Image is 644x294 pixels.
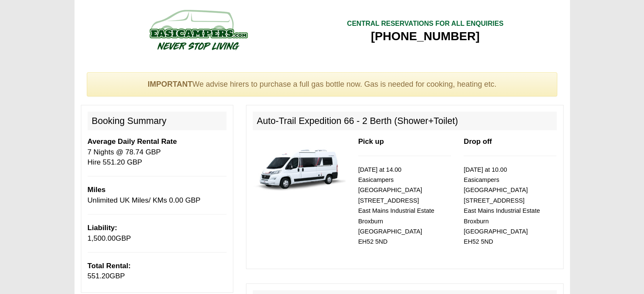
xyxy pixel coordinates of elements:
[88,234,116,242] span: 1,500.00
[88,261,227,282] p: GBP
[253,112,557,130] h2: Auto-Trail Expedition 66 - 2 Berth (Shower+Toilet)
[88,137,177,146] b: Average Daily Rental Rate
[464,137,492,146] b: Drop off
[88,262,131,270] b: Total Rental:
[358,166,434,245] small: [DATE] at 14.00 Easicampers [GEOGRAPHIC_DATA] [STREET_ADDRESS] East Mains Industrial Estate Broxb...
[88,112,227,130] h2: Booking Summary
[88,272,110,280] span: 551.20
[87,72,558,97] div: We advise hirers to purchase a full gas bottle now. Gas is needed for cooking, heating etc.
[88,224,117,232] b: Liability:
[118,6,279,53] img: campers-checkout-logo.png
[88,185,227,206] p: Unlimited UK Miles/ KMs 0.00 GBP
[88,186,106,194] b: Miles
[253,137,345,196] img: 339.jpg
[88,223,227,244] p: GBP
[464,166,540,245] small: [DATE] at 10.00 Easicampers [GEOGRAPHIC_DATA] [STREET_ADDRESS] East Mains Industrial Estate Broxb...
[358,137,384,146] b: Pick up
[88,137,227,168] p: 7 Nights @ 78.74 GBP Hire 551.20 GBP
[347,19,503,29] div: CENTRAL RESERVATIONS FOR ALL ENQUIRIES
[347,29,503,44] div: [PHONE_NUMBER]
[148,80,193,88] strong: IMPORTANT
